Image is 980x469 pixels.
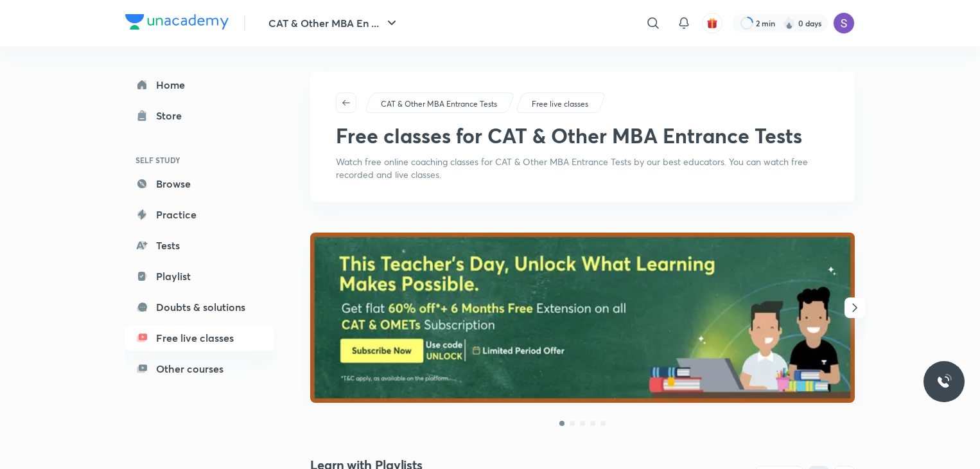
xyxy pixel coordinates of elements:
[310,233,855,405] a: banner
[125,103,274,128] a: Store
[702,13,722,33] button: avatar
[125,171,274,197] a: Browse
[125,356,274,382] a: Other courses
[381,98,497,110] p: CAT & Other MBA Entrance Tests
[336,155,829,181] p: Watch free online coaching classes for CAT & Other MBA Entrance Tests by our best educators. You ...
[530,98,591,110] a: Free live classes
[310,233,855,403] img: banner
[336,123,802,148] h1: Free classes for CAT & Other MBA Entrance Tests
[125,263,274,289] a: Playlist
[125,294,274,320] a: Doubts & solutions
[125,202,274,227] a: Practice
[125,14,229,30] img: Company Logo
[125,72,274,98] a: Home
[125,14,229,33] a: Company Logo
[833,12,855,34] img: Sapara Premji
[783,17,796,30] img: streak
[936,374,952,389] img: ttu
[125,233,274,258] a: Tests
[706,17,718,29] img: avatar
[125,149,274,171] h6: SELF STUDY
[532,98,588,110] p: Free live classes
[379,98,500,110] a: CAT & Other MBA Entrance Tests
[125,325,274,351] a: Free live classes
[261,10,407,36] button: CAT & Other MBA En ...
[156,108,189,123] div: Store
